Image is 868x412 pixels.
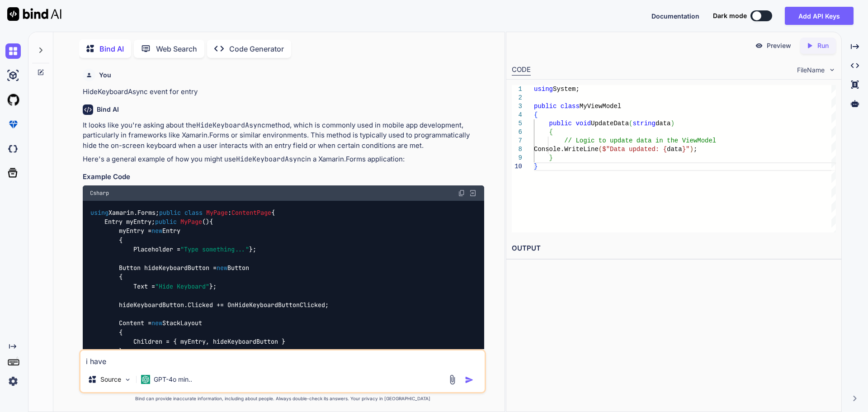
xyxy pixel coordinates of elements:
span: { [534,111,538,118]
p: Run [817,41,829,50]
span: $"Data updated: { [602,146,667,153]
span: new [151,319,162,327]
span: UpdateData [591,120,629,127]
button: Add API Keys [785,7,854,25]
code: HideKeyboardAsync [196,121,265,130]
span: MyPage [180,218,202,226]
img: attachment [447,374,458,385]
span: using [534,85,553,93]
h2: OUTPUT [506,238,841,259]
span: Documentation [651,12,699,20]
span: ; [693,146,697,153]
span: { [549,128,552,136]
img: Bind AI [7,7,61,21]
span: ContentPage [231,208,271,217]
textarea: i have [80,350,485,367]
span: public [159,208,181,217]
span: ( [629,120,632,127]
span: public [549,120,571,127]
span: MyPage [206,208,228,217]
img: GPT-4o mini [141,375,150,384]
img: premium [5,117,21,132]
span: FileName [797,66,825,75]
span: ) [689,146,693,153]
p: Preview [767,41,791,50]
span: class [184,208,203,217]
p: HideKeyboardAsync event for entry [83,87,484,97]
div: 7 [512,137,522,145]
span: public [534,103,557,110]
img: Open in Browser [469,189,477,197]
span: System; [553,85,580,93]
span: new [151,227,162,235]
div: 9 [512,154,522,162]
span: ( [598,146,602,153]
div: 10 [512,162,522,171]
p: Code Generator [229,43,284,54]
img: icon [465,375,474,384]
div: CODE [512,65,531,76]
img: chat [5,43,21,59]
p: GPT-4o min.. [154,375,192,384]
img: copy [458,189,465,197]
img: darkCloudIdeIcon [5,141,21,156]
p: Bind AI [99,43,124,54]
div: 4 [512,111,522,119]
span: // Logic to update data in the ViewModel [564,137,716,144]
button: Documentation [651,11,699,21]
span: new [217,264,227,272]
span: "Hide Keyboard" [155,282,209,290]
p: Web Search [156,43,197,54]
code: HideKeyboardAsync [236,155,305,164]
span: data [656,120,671,127]
div: 6 [512,128,522,137]
span: void [576,120,591,127]
img: settings [5,374,21,389]
span: using [90,208,108,217]
p: Source [100,375,121,384]
span: Console.WriteLine [534,146,599,153]
span: } [549,154,552,161]
span: () [155,218,209,226]
p: It looks like you're asking about the method, which is commonly used in mobile app development, p... [83,120,484,151]
div: 8 [512,145,522,154]
div: 3 [512,102,522,111]
span: Csharp [90,189,109,197]
img: ai-studio [5,68,21,83]
img: chevron down [828,66,836,74]
span: } [534,163,538,170]
h6: You [99,71,111,80]
img: preview [755,42,763,50]
span: class [560,103,579,110]
div: 2 [512,94,522,102]
span: MyViewModel [579,103,621,110]
span: "Type something..." [180,246,249,254]
img: Pick Models [124,376,132,384]
span: Dark mode [713,11,747,20]
h6: Bind AI [97,105,119,114]
img: githubLight [5,92,21,108]
div: 1 [512,85,522,94]
span: ) [670,120,674,127]
p: Here's a general example of how you might use in a Xamarin.Forms application: [83,154,484,165]
div: 5 [512,119,522,128]
span: string [632,120,655,127]
span: data [667,146,682,153]
span: }" [682,146,689,153]
h3: Example Code [83,172,484,182]
p: Bind can provide inaccurate information, including about people. Always double-check its answers.... [79,395,486,402]
span: public [155,218,177,226]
